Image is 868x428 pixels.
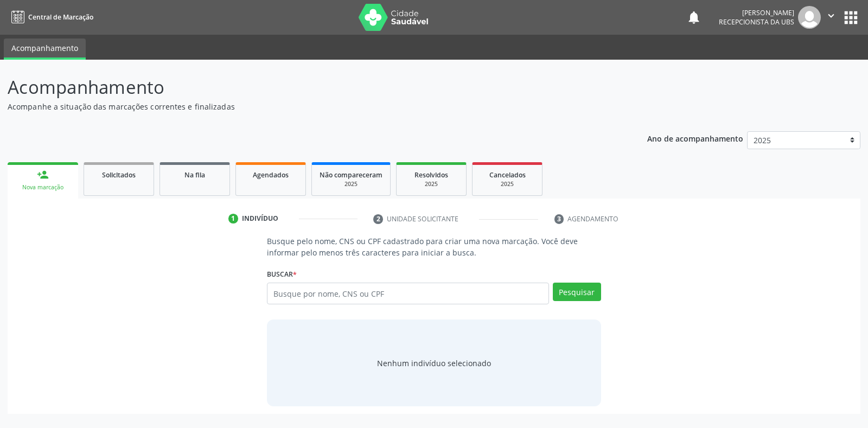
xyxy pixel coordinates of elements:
[414,170,448,180] span: Resolvidos
[480,180,534,188] div: 2025
[841,8,860,27] button: apps
[267,283,548,304] input: Busque por nome, CNS ou CPF
[28,12,93,22] span: Central de Marcação
[719,17,794,27] span: Recepcionista da UBS
[228,214,238,223] div: 1
[8,74,604,101] p: Acompanhamento
[4,39,86,60] a: Acompanhamento
[825,10,837,22] i: 
[267,266,297,283] label: Buscar
[647,131,743,145] p: Ano de acompanhamento
[15,183,71,191] div: Nova marcação
[798,6,821,29] img: img
[377,357,491,369] div: Nenhum indivíduo selecionado
[253,170,289,180] span: Agendados
[686,10,701,25] button: notifications
[184,170,205,180] span: Na fila
[37,169,49,181] div: person_add
[320,180,382,188] div: 2025
[821,6,841,29] button: 
[267,235,601,258] p: Busque pelo nome, CNS ou CPF cadastrado para criar uma nova marcação. Você deve informar pelo men...
[553,283,601,301] button: Pesquisar
[102,170,136,180] span: Solicitados
[404,180,458,188] div: 2025
[719,8,794,17] div: [PERSON_NAME]
[320,170,382,180] span: Não compareceram
[8,8,93,26] a: Central de Marcação
[242,214,278,223] div: Indivíduo
[489,170,526,180] span: Cancelados
[8,101,604,112] p: Acompanhe a situação das marcações correntes e finalizadas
